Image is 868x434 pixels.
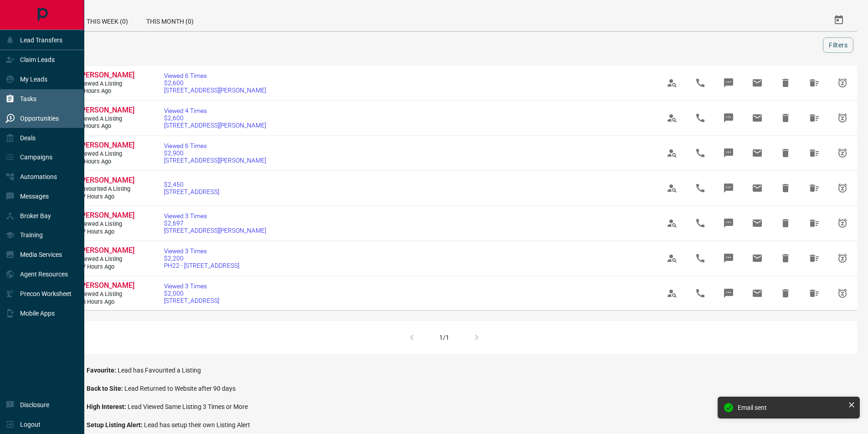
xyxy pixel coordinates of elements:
[79,71,134,80] a: [PERSON_NAME]
[689,72,711,94] span: Call
[79,158,134,166] span: 2 hours ago
[803,282,825,304] span: Hide All from Alex Kariakin
[832,282,853,304] span: Snooze
[164,181,219,195] a: $2,450[STREET_ADDRESS]
[164,262,239,269] span: PH22 - [STREET_ADDRESS]
[803,72,825,94] span: Hide All from Yunjung Jo
[823,37,853,53] button: Filters
[689,212,711,234] span: Call
[164,72,266,79] span: Viewed 6 Times
[164,157,266,164] span: [STREET_ADDRESS][PERSON_NAME]
[79,281,134,290] span: [PERSON_NAME]
[164,297,219,304] span: [STREET_ADDRESS]
[439,334,449,341] div: 1/1
[775,72,796,94] span: Hide
[718,247,740,269] span: Message
[832,107,853,129] span: Snooze
[164,142,266,149] span: Viewed 6 Times
[79,211,134,220] span: [PERSON_NAME]
[79,150,134,158] span: Viewed a Listing
[738,404,844,411] div: Email sent
[79,87,134,95] span: 2 hours ago
[689,177,711,199] span: Call
[87,421,144,429] span: Setup Listing Alert
[144,421,250,429] span: Lead has setup their own Listing Alert
[79,255,134,263] span: Viewed a Listing
[164,282,219,290] span: Viewed 3 Times
[79,263,134,271] span: 17 hours ago
[79,281,134,291] a: [PERSON_NAME]
[661,107,683,129] span: View Profile
[79,291,134,298] span: Viewed a Listing
[775,282,796,304] span: Hide
[79,106,134,115] a: [PERSON_NAME]
[775,177,796,199] span: Hide
[87,385,124,392] span: Back to Site
[832,247,853,269] span: Snooze
[79,220,134,228] span: Viewed a Listing
[79,115,134,123] span: Viewed a Listing
[164,255,239,262] span: $2,200
[689,142,711,164] span: Call
[661,142,683,164] span: View Profile
[775,107,796,129] span: Hide
[77,9,137,31] div: This Week (0)
[164,142,266,164] a: Viewed 6 Times$2,900[STREET_ADDRESS][PERSON_NAME]
[79,176,134,185] a: [PERSON_NAME]
[79,185,134,193] span: Favourited a Listing
[746,212,768,234] span: Email
[79,71,134,79] span: [PERSON_NAME]
[689,107,711,129] span: Call
[164,107,266,114] span: Viewed 4 Times
[164,149,266,157] span: $2,900
[661,282,683,304] span: View Profile
[746,177,768,199] span: Email
[164,212,266,234] a: Viewed 3 Times$2,697[STREET_ADDRESS][PERSON_NAME]
[661,247,683,269] span: View Profile
[164,220,266,227] span: $2,697
[803,212,825,234] span: Hide All from Adeeqa Nazir
[79,141,134,149] span: [PERSON_NAME]
[718,282,740,304] span: Message
[775,212,796,234] span: Hide
[718,107,740,129] span: Message
[79,298,134,306] span: 18 hours ago
[79,176,134,184] span: [PERSON_NAME]
[79,228,134,236] span: 17 hours ago
[137,9,203,31] div: This Month (0)
[718,177,740,199] span: Message
[128,403,248,410] span: Lead Viewed Same Listing 3 Times or More
[79,193,134,201] span: 17 hours ago
[164,72,266,94] a: Viewed 6 Times$2,600[STREET_ADDRESS][PERSON_NAME]
[832,72,853,94] span: Snooze
[803,107,825,129] span: Hide All from Yunjung Jo
[803,177,825,199] span: Hide All from Adeeqa Nazir
[164,247,239,269] a: Viewed 3 Times$2,200PH22 - [STREET_ADDRESS]
[746,72,768,94] span: Email
[79,211,134,220] a: [PERSON_NAME]
[164,107,266,129] a: Viewed 4 Times$2,600[STREET_ADDRESS][PERSON_NAME]
[87,403,128,410] span: High Interest
[164,181,219,188] span: $2,450
[746,282,768,304] span: Email
[79,80,134,88] span: Viewed a Listing
[832,142,853,164] span: Snooze
[79,141,134,150] a: [PERSON_NAME]
[79,123,134,130] span: 2 hours ago
[746,142,768,164] span: Email
[775,142,796,164] span: Hide
[661,212,683,234] span: View Profile
[718,142,740,164] span: Message
[746,247,768,269] span: Email
[164,282,219,304] a: Viewed 3 Times$2,000[STREET_ADDRESS]
[79,106,134,114] span: [PERSON_NAME]
[832,212,853,234] span: Snooze
[164,122,266,129] span: [STREET_ADDRESS][PERSON_NAME]
[164,290,219,297] span: $2,000
[164,114,266,122] span: $2,600
[164,87,266,94] span: [STREET_ADDRESS][PERSON_NAME]
[775,247,796,269] span: Hide
[164,247,239,255] span: Viewed 3 Times
[803,142,825,164] span: Hide All from Yunjung Jo
[803,247,825,269] span: Hide All from Alex Kariakin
